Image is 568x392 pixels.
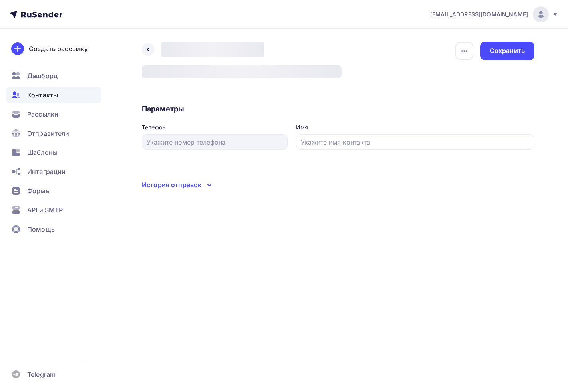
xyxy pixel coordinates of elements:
[27,224,55,234] span: Помощь
[27,370,56,379] span: Telegram
[490,46,525,55] div: Сохранить
[27,148,58,157] span: Шаблоны
[142,180,201,190] div: История отправок
[296,123,534,134] legend: Имя
[27,186,51,196] span: Формы
[142,104,534,114] h4: Параметры
[301,137,530,147] input: Укажите имя контакта
[6,125,101,141] a: Отправители
[6,145,101,160] a: Шаблоны
[27,71,58,81] span: Дашборд
[142,123,288,134] legend: Телефон
[147,137,283,147] input: Укажите номер телефона
[27,90,58,100] span: Контакты
[27,129,70,138] span: Отправители
[6,87,101,103] a: Контакты
[6,68,101,84] a: Дашборд
[6,106,101,122] a: Рассылки
[27,109,58,119] span: Рассылки
[430,6,558,22] a: [EMAIL_ADDRESS][DOMAIN_NAME]
[6,183,101,199] a: Формы
[27,205,63,215] span: API и SMTP
[29,44,88,53] div: Создать рассылку
[27,167,66,176] span: Интеграции
[430,10,528,18] span: [EMAIL_ADDRESS][DOMAIN_NAME]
